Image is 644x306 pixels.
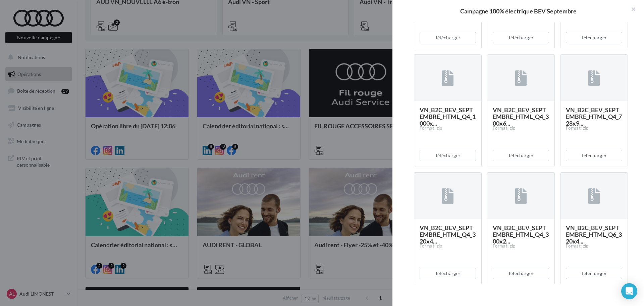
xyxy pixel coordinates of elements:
[566,268,622,279] button: Télécharger
[493,243,549,249] div: Format: zip
[566,125,622,131] div: Format: zip
[403,8,633,14] div: Campagne 100% électrique BEV Septembre
[420,224,476,245] span: VN_B2C_BEV_SEPTEMBRE_HTML_Q4_320x4...
[493,106,549,127] span: VN_B2C_BEV_SEPTEMBRE_HTML_Q4_300x6...
[621,283,637,299] div: Open Intercom Messenger
[493,224,549,245] span: VN_B2C_BEV_SEPTEMBRE_HTML_Q4_300x2...
[566,243,622,249] div: Format: zip
[420,243,476,249] div: Format: zip
[566,224,622,245] span: VN_B2C_BEV_SEPTEMBRE_HTML_Q6_320x4...
[420,32,476,43] button: Télécharger
[493,32,549,43] button: Télécharger
[566,150,622,161] button: Télécharger
[566,32,622,43] button: Télécharger
[493,150,549,161] button: Télécharger
[566,106,622,127] span: VN_B2C_BEV_SEPTEMBRE_HTML_Q4_728x9...
[420,125,476,131] div: Format: zip
[493,125,549,131] div: Format: zip
[420,150,476,161] button: Télécharger
[420,268,476,279] button: Télécharger
[493,268,549,279] button: Télécharger
[420,106,476,127] span: VN_B2C_BEV_SEPTEMBRE_HTML_Q4_1000x...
